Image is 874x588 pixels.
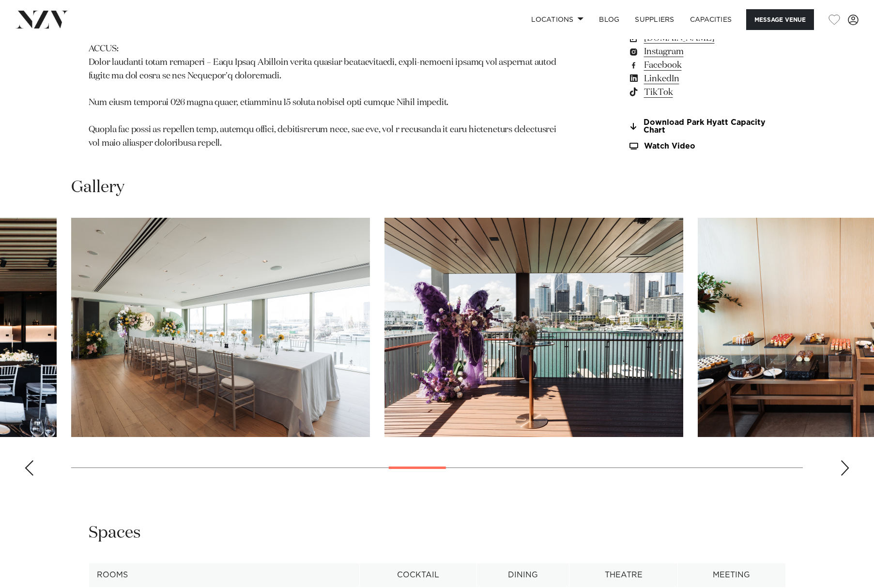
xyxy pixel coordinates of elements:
[628,72,786,86] a: LinkedIn
[628,86,786,99] a: TikTok
[569,563,678,587] th: Theatre
[71,218,370,437] swiper-slide: 14 / 30
[628,142,786,151] a: Watch Video
[678,563,785,587] th: Meeting
[523,9,591,30] a: Locations
[476,563,569,587] th: Dining
[15,11,68,28] img: nzv-logo.png
[89,563,359,587] th: Rooms
[746,9,814,30] button: Message Venue
[628,59,786,72] a: Facebook
[89,522,141,544] h2: Spaces
[628,45,786,59] a: Instagram
[591,9,627,30] a: BLOG
[627,9,682,30] a: SUPPLIERS
[384,218,683,437] swiper-slide: 15 / 30
[71,177,124,198] h2: Gallery
[682,9,740,30] a: Capacities
[628,119,786,135] a: Download Park Hyatt Capacity Chart
[359,563,476,587] th: Cocktail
